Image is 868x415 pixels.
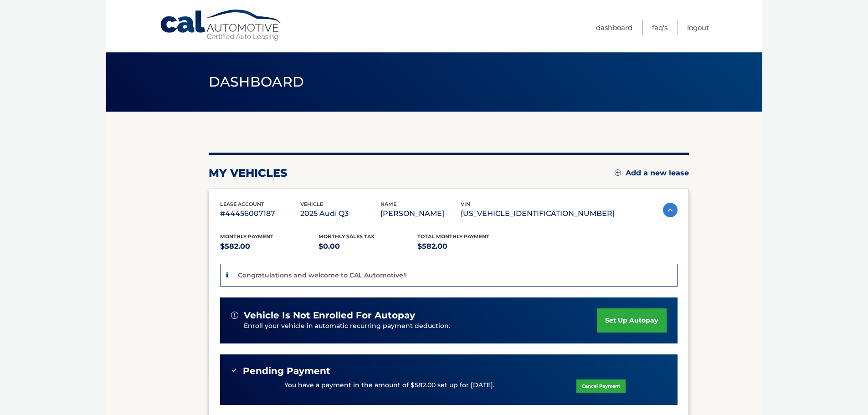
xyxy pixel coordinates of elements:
span: lease account [220,201,264,207]
a: Dashboard [596,20,632,35]
span: vehicle is not enrolled for autopay [244,310,415,321]
p: Enroll your vehicle in automatic recurring payment deduction. [244,321,597,331]
h2: my vehicles [209,166,288,180]
a: Logout [687,20,709,35]
p: $0.00 [318,240,417,253]
a: Cancel Payment [576,379,626,393]
p: 2025 Audi Q3 [300,207,380,220]
a: set up autopay [597,308,666,333]
span: name [380,201,396,207]
a: Cal Automotive [159,9,282,41]
img: check-green.svg [231,367,237,374]
span: Total Monthly Payment [417,233,489,240]
p: $582.00 [417,240,516,253]
a: Add a new lease [615,169,689,178]
p: [US_VEHICLE_IDENTIFICATION_NUMBER] [461,207,615,220]
img: add.svg [615,169,621,176]
img: alert-white.svg [231,312,238,319]
span: vin [461,201,470,207]
span: Monthly sales Tax [318,233,375,240]
p: You have a payment in the amount of $582.00 set up for [DATE]. [284,380,494,390]
p: [PERSON_NAME] [380,207,461,220]
p: Congratulations and welcome to CAL Automotive!! [238,271,407,279]
span: Monthly Payment [220,233,273,240]
img: accordion-active.svg [663,203,678,217]
p: #44456007187 [220,207,300,220]
span: Dashboard [209,73,304,90]
a: FAQ's [652,20,668,35]
span: Pending Payment [243,365,330,377]
span: vehicle [300,201,323,207]
p: $582.00 [220,240,319,253]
